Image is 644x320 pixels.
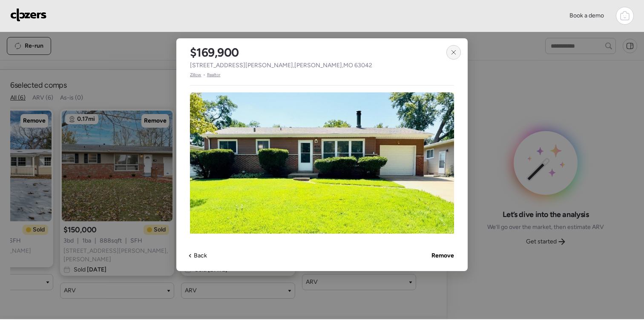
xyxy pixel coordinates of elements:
[207,71,221,78] span: Realtor
[10,8,47,22] img: Logo
[194,251,207,260] span: Back
[190,71,201,78] span: Zillow
[203,71,205,78] span: •
[431,251,454,260] span: Remove
[190,45,239,60] h2: $169,900
[569,12,604,19] span: Book a demo
[190,61,372,70] span: [STREET_ADDRESS][PERSON_NAME] , [PERSON_NAME] , MO 63042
